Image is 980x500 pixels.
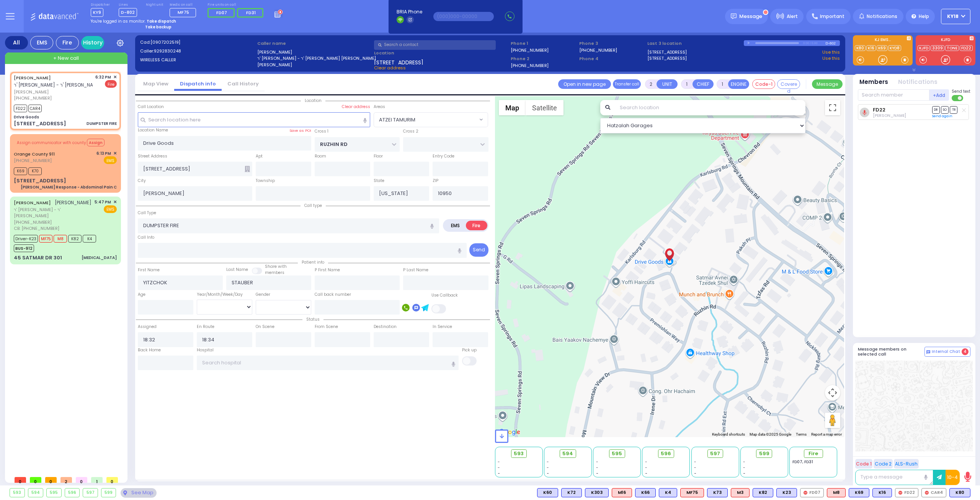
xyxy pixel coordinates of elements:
[374,104,385,110] label: Areas
[858,89,929,101] input: Search member
[91,8,103,17] span: KY9
[14,157,52,164] span: [PHONE_NUMBER]
[145,24,171,30] strong: Take backup
[315,153,326,159] label: Room
[680,488,704,497] div: MF75
[825,413,840,428] button: Drag Pegman onto the map to open Street View
[873,113,906,118] span: Chaim Stern
[374,112,488,127] span: ATZEI TAMURIM
[498,465,500,470] span: -
[315,324,338,330] label: From Scene
[342,104,370,110] label: Clear address
[916,38,975,43] label: KJFD
[728,79,749,89] button: ENGINE
[14,114,39,120] div: Drive Goods
[825,385,840,400] button: Map camera controls
[877,45,887,51] a: K69
[693,79,714,89] button: CHIEF
[867,13,897,20] span: Notifications
[138,112,371,127] input: Search location here
[14,244,34,252] span: BUS-912
[256,178,275,184] label: Township
[14,120,66,128] div: [STREET_ADDRESS]
[759,450,769,457] span: 599
[585,488,609,497] div: BLS
[433,324,452,330] label: In Service
[170,3,199,7] label: Medic on call
[895,488,918,497] div: FD22
[707,488,728,497] div: K73
[30,477,41,483] span: 0
[197,292,252,298] div: Year/Month/Week/Day
[657,79,678,89] button: UNIT
[808,450,818,457] span: Fire
[888,45,901,51] a: KYD8
[113,74,117,80] span: ✕
[661,450,671,457] span: 596
[858,347,924,357] h5: Message members on selected call
[138,292,145,298] label: Age
[315,292,351,298] label: Call back number
[14,105,27,112] span: FD22
[926,350,930,354] img: comment-alt.png
[787,13,798,20] span: Alert
[105,80,117,88] span: Fire
[104,205,117,213] span: EMS
[101,489,116,497] div: 599
[433,153,454,159] label: Entry Code
[137,80,174,87] a: Map View
[140,48,255,54] label: Caller:
[561,488,582,497] div: BLS
[315,128,328,134] label: Cross 1
[962,348,969,355] span: 4
[222,80,265,87] a: Call History
[612,488,632,497] div: ALS
[226,267,248,273] label: Last Name
[21,184,117,190] div: [PERSON_NAME] Response - Abdominal Pain C
[5,36,28,49] div: All
[374,40,496,50] input: Search a contact
[960,45,973,51] a: FD22
[95,74,111,80] span: 6:32 PM
[898,491,902,495] img: red-radio-icon.svg
[647,40,744,47] label: Last 3 location
[14,219,52,225] span: [PHONE_NUMBER]
[68,235,82,243] span: K82
[859,78,888,87] button: Members
[374,65,406,71] span: Clear address
[298,259,328,265] span: Patient info
[579,40,645,47] span: Phone 3
[87,139,105,146] button: Assign
[537,488,558,497] div: BLS
[731,488,750,497] div: M3
[743,470,745,476] span: -
[265,264,287,269] small: Share with
[245,166,250,172] span: Other building occupants
[315,267,340,273] label: P First Name
[113,150,117,157] span: ✕
[403,128,418,134] label: Cross 2
[499,100,526,115] button: Show street map
[14,167,27,175] span: K69
[659,488,677,497] div: K4
[301,98,325,103] span: Location
[497,427,522,437] a: Open this area in Google Maps (opens a new window)
[800,488,824,497] div: FD07
[941,106,949,113] span: SO
[921,488,946,497] div: CAR4
[873,107,885,113] a: FD22
[150,39,180,45] span: [0907202519]
[433,178,438,184] label: ZIP
[14,95,52,101] span: [PHONE_NUMBER]
[113,199,117,205] span: ✕
[54,235,67,243] span: M8
[174,80,222,87] a: Dispatch info
[894,459,919,469] button: ALS-Rush
[825,100,840,115] button: Toggle fullscreen view
[812,79,843,89] button: Message
[579,56,645,62] span: Phone 4
[374,178,384,184] label: State
[739,13,762,20] span: Message
[301,203,326,208] span: Call type
[932,349,960,354] span: Internal Chat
